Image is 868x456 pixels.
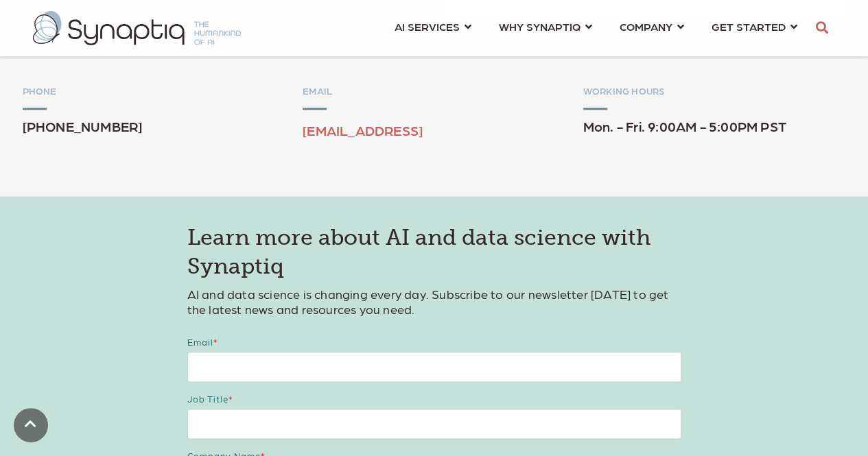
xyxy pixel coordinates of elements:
span: GET STARTED [712,17,786,36]
span: Job title [187,394,228,404]
span: AI SERVICES [395,17,460,36]
a: COMPANY [620,14,684,39]
span: Email [187,337,213,347]
a: AI SERVICES [395,14,471,39]
a: WHY SYNAPTIQ [499,14,592,39]
span: WORKING HOURS [583,85,666,96]
a: [EMAIL_ADDRESS] [303,122,423,139]
span: [PHONE_NUMBER] [23,118,143,134]
img: synaptiq logo-2 [33,11,241,45]
p: AI and data science is changing every day. Subscribe to our newsletter [DATE] to get the latest n... [187,287,681,316]
h3: Learn more about AI and data science with Synaptiq [187,224,681,280]
span: COMPANY [620,17,672,36]
a: GET STARTED [712,14,797,39]
span: PHONE [23,85,57,96]
span: Mon. - Fri. 9:00AM - 5:00PM PST [583,118,786,134]
span: WHY SYNAPTIQ [499,17,580,36]
span: EMAIL [303,85,333,96]
nav: menu [381,3,811,53]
